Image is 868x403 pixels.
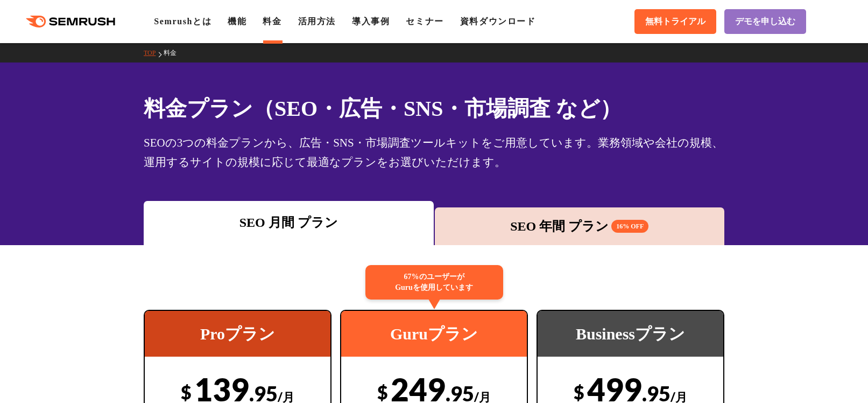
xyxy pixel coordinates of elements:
span: $ [377,381,388,403]
a: Semrushとは [154,17,211,26]
div: SEOの3つの料金プランから、広告・SNS・市場調査ツールキットをご用意しています。業務領域や会社の規模、運用するサイトの規模に応じて最適なプランをお選びいただけます。 [144,133,724,172]
div: Proプラン [145,311,330,357]
a: TOP [144,49,164,57]
div: Businessプラン [538,311,723,357]
a: 料金 [263,17,281,26]
h1: 料金プラン（SEO・広告・SNS・市場調査 など） [144,93,724,124]
a: 活用方法 [298,17,336,26]
a: セミナー [406,17,443,26]
div: SEO 月間 プラン [149,213,428,232]
span: $ [181,381,192,403]
div: SEO 年間 プラン [440,217,719,236]
span: $ [574,381,584,403]
a: 導入事例 [352,17,390,26]
span: 無料トライアル [645,16,705,27]
span: 16% OFF [611,220,648,233]
a: 資料ダウンロード [460,17,536,26]
a: 機能 [228,17,246,26]
div: Guruプラン [341,311,527,357]
div: 67%のユーザーが Guruを使用しています [365,265,503,300]
a: 料金 [164,49,185,57]
a: デモを申し込む [724,9,806,34]
span: デモを申し込む [735,16,795,27]
a: 無料トライアル [634,9,716,34]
